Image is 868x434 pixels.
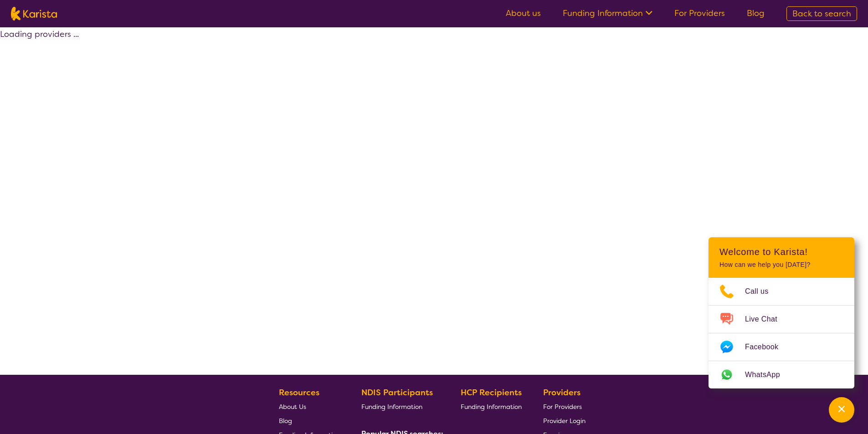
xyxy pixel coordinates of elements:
[747,8,765,19] a: Blog
[792,8,851,19] span: Back to search
[361,399,440,414] a: Funding Information
[745,312,788,326] span: Live Chat
[279,387,319,398] b: Resources
[506,8,541,19] a: About us
[786,6,857,21] a: Back to search
[361,387,433,398] b: NDIS Participants
[719,261,843,269] p: How can we help you [DATE]?
[674,8,725,19] a: For Providers
[361,403,422,411] span: Funding Information
[829,397,854,423] button: Channel Menu
[543,417,586,425] span: Provider Login
[709,361,854,388] a: Web link opens in a new tab.
[543,387,580,398] b: Providers
[11,7,57,20] img: Karista logo
[745,285,780,298] span: Call us
[279,403,306,411] span: About Us
[543,414,586,428] a: Provider Login
[461,399,522,414] a: Funding Information
[461,403,522,411] span: Funding Information
[543,403,582,411] span: For Providers
[279,414,340,428] a: Blog
[461,387,522,398] b: HCP Recipients
[709,278,854,388] ul: Choose channel
[745,340,789,354] span: Facebook
[543,399,586,414] a: For Providers
[719,246,843,257] h2: Welcome to Karista!
[709,237,854,388] div: Channel Menu
[279,399,340,414] a: About Us
[563,8,652,19] a: Funding Information
[279,417,292,425] span: Blog
[745,368,791,382] span: WhatsApp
